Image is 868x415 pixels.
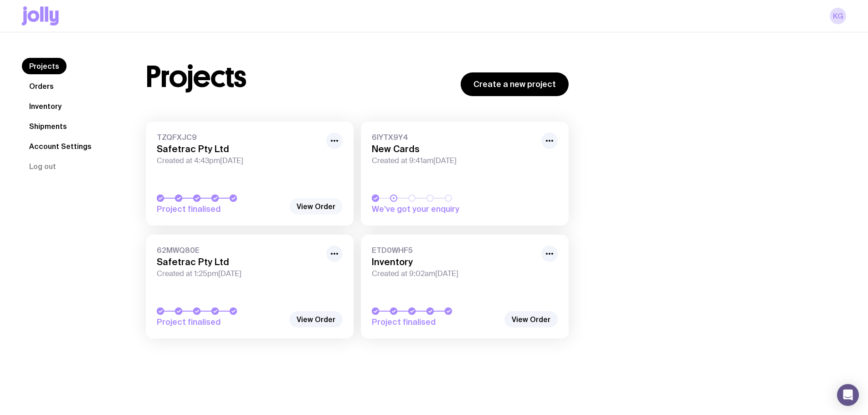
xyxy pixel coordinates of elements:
[157,317,284,328] span: Project finalised
[289,311,343,328] a: View Order
[157,133,321,142] span: TZQFXJC9
[289,198,343,215] a: View Order
[157,269,321,278] span: Created at 1:25pm[DATE]
[837,384,859,406] div: Open Intercom Messenger
[157,204,284,215] span: Project finalised
[157,246,321,255] span: 62MWQ80E
[372,133,536,142] span: 6IYTX9Y4
[22,98,69,114] a: Inventory
[372,143,536,154] h3: New Cards
[22,58,67,74] a: Projects
[157,256,321,267] h3: Safetrac Pty Ltd
[372,204,499,215] span: We’ve got your enquiry
[372,317,499,328] span: Project finalised
[157,156,321,165] span: Created at 4:43pm[DATE]
[146,235,354,338] a: 62MWQ80ESafetrac Pty LtdCreated at 1:25pm[DATE]Project finalised
[504,311,558,328] a: View Order
[361,235,569,338] a: ETD0WHF5InventoryCreated at 9:02am[DATE]Project finalised
[146,62,247,92] h1: Projects
[461,72,569,96] a: Create a new project
[157,143,321,154] h3: Safetrac Pty Ltd
[372,246,536,255] span: ETD0WHF5
[372,156,536,165] span: Created at 9:41am[DATE]
[22,78,61,94] a: Orders
[22,118,74,134] a: Shipments
[22,138,99,154] a: Account Settings
[22,158,63,174] button: Log out
[372,269,536,278] span: Created at 9:02am[DATE]
[146,122,354,225] a: TZQFXJC9Safetrac Pty LtdCreated at 4:43pm[DATE]Project finalised
[361,122,569,225] a: 6IYTX9Y4New CardsCreated at 9:41am[DATE]We’ve got your enquiry
[830,8,846,24] a: KG
[372,256,536,267] h3: Inventory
